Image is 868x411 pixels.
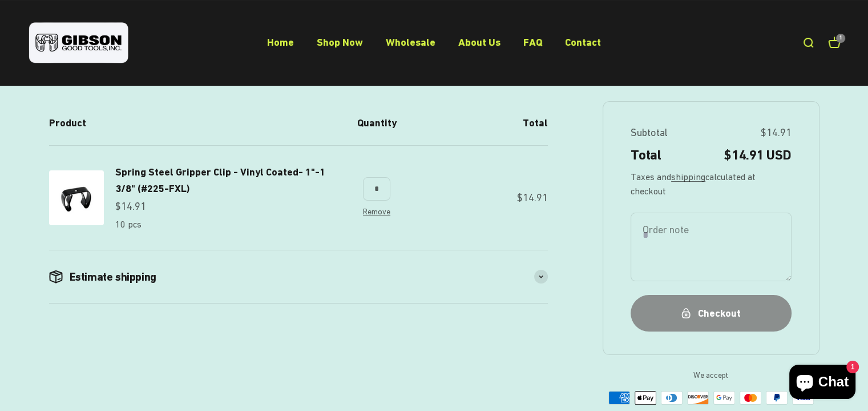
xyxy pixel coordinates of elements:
sale-price: $14.91 [115,198,146,215]
span: $14.91 USD [724,146,791,165]
div: Checkout [653,305,769,322]
th: Total [406,101,548,145]
td: $14.91 [406,146,548,250]
inbox-online-store-chat: Shopify online store chat [786,365,859,402]
button: Checkout [631,295,792,331]
p: 10 pcs [115,217,142,232]
span: We accept [603,369,819,382]
span: Spring Steel Gripper Clip - Vinyl Coated- 1"-1 3/8" (#225-FXL) [115,166,325,194]
a: Shop Now [317,36,363,48]
a: FAQ [523,36,542,48]
span: Subtotal [631,125,668,141]
a: Remove [363,207,390,216]
a: shipping [671,171,705,182]
img: Gripper clip, made & shipped from the USA! [49,170,104,225]
a: Spring Steel Gripper Clip - Vinyl Coated- 1"-1 3/8" (#225-FXL) [115,164,339,197]
cart-count: 1 [836,34,845,43]
a: Contact [565,36,601,48]
span: Total [631,146,661,165]
span: $14.91 [761,125,792,141]
span: Taxes and calculated at checkout [631,170,792,199]
summary: Estimate shipping [49,250,548,303]
th: Product [49,101,348,145]
th: Quantity [348,101,406,145]
a: Home [267,36,294,48]
input: Change quantity [363,177,390,200]
span: Estimate shipping [70,269,156,285]
a: About Us [458,36,500,48]
a: Wholesale [386,36,435,48]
